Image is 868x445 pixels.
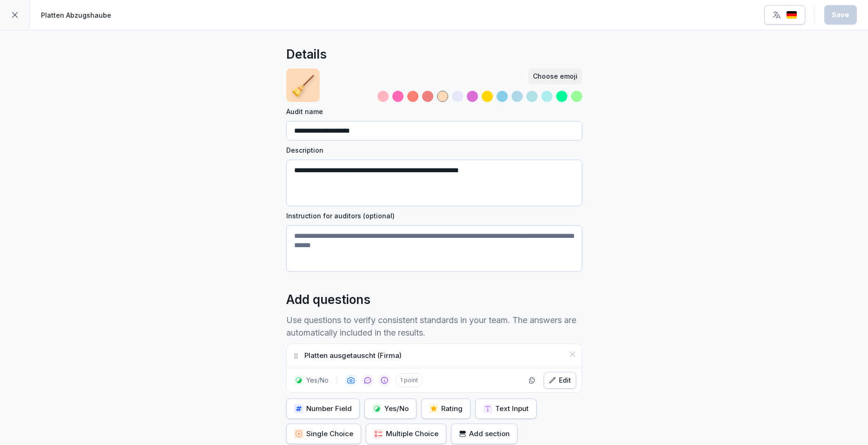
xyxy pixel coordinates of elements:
[286,424,361,444] button: Single Choice
[528,68,582,84] button: Choose emoji
[286,290,370,309] h2: Add questions
[286,145,582,155] label: Description
[786,11,797,20] img: de.svg
[366,424,446,444] button: Multiple Choice
[291,71,315,100] p: 🧹
[372,404,409,414] div: Yes/No
[294,404,352,414] div: Number Field
[286,314,582,339] p: Use questions to verify consistent standards in your team. The answers are automatically included...
[421,398,471,419] button: Rating
[286,211,582,221] label: Instruction for auditors (optional)
[364,398,417,419] button: Yes/No
[395,373,423,387] p: 1 point
[832,10,849,20] div: Save
[475,398,537,419] button: Text Input
[306,375,329,385] p: Yes/No
[451,424,518,444] button: Add section
[824,5,857,25] button: Save
[286,398,360,419] button: Number Field
[533,71,578,81] div: Choose emoji
[286,45,327,64] h2: Details
[304,351,402,361] p: Platten ausgetauscht (Firma)
[429,404,463,414] div: Rating
[286,107,582,116] label: Audit name
[544,372,576,389] button: Edit
[294,429,353,439] div: Single Choice
[549,375,571,385] div: Edit
[483,404,529,414] div: Text Input
[374,429,438,439] div: Multiple Choice
[459,429,510,439] div: Add section
[41,10,111,20] p: Platten Abzugshaube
